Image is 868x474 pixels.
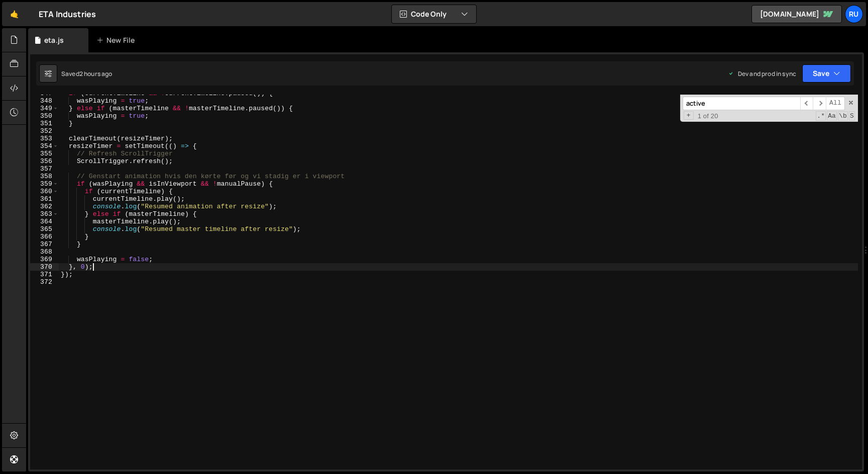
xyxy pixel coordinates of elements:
button: Save [802,64,851,83]
span: Toggle Replace mode [684,111,694,120]
div: 351 [30,120,59,127]
span: Alt-Enter [826,97,845,110]
span: Whole Word Search [838,111,848,121]
span: 1 of 20 [694,112,722,120]
span: ​ [813,97,826,110]
button: Code Only [392,5,476,23]
div: 360 [30,188,59,195]
div: 371 [30,271,59,278]
div: 359 [30,180,59,188]
span: CaseSensitive Search [827,111,837,121]
div: 350 [30,112,59,120]
div: 367 [30,241,59,248]
div: 349 [30,105,59,112]
div: 364 [30,218,59,225]
div: 358 [30,173,59,180]
div: 362 [30,203,59,210]
div: ETA Industries [39,8,96,20]
div: 348 [30,97,59,105]
span: ​ [800,97,813,110]
div: 370 [30,263,59,271]
div: 368 [30,248,59,256]
div: 366 [30,233,59,241]
div: 353 [30,135,59,142]
div: 2 hours ago [79,69,113,78]
span: RegExp Search [816,111,826,121]
div: 356 [30,157,59,165]
div: New File [96,35,139,45]
a: 🤙 [2,2,27,26]
div: 365 [30,225,59,233]
div: 355 [30,150,59,157]
div: 361 [30,195,59,203]
div: 369 [30,256,59,263]
div: eta.js [44,35,64,45]
span: Search In Selection [849,111,855,121]
div: 357 [30,165,59,173]
div: 363 [30,210,59,218]
a: [DOMAIN_NAME] [751,5,842,23]
div: Saved [61,69,113,78]
div: 352 [30,127,59,135]
div: Dev and prod in sync [728,69,796,78]
input: Search for [683,97,800,110]
div: 354 [30,142,59,150]
a: Ru [845,5,863,23]
div: 372 [30,278,59,286]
